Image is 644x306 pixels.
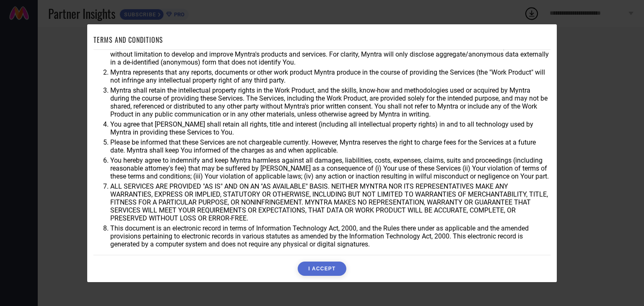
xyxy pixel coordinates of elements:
[298,262,346,276] button: I ACCEPT
[110,42,551,66] li: You agree that Myntra may use aggregate and anonymized data for any business purpose during or af...
[110,156,551,180] li: You hereby agree to indemnify and keep Myntra harmless against all damages, liabilities, costs, e...
[110,224,551,248] li: This document is an electronic record in terms of Information Technology Act, 2000, and the Rules...
[110,86,551,118] li: Myntra shall retain the intellectual property rights in the Work Product, and the skills, know-ho...
[110,68,551,84] li: Myntra represents that any reports, documents or other work product Myntra produce in the course ...
[110,120,551,136] li: You agree that [PERSON_NAME] shall retain all rights, title and interest (including all intellect...
[93,35,163,45] h1: TERMS AND CONDITIONS
[110,182,551,222] li: ALL SERVICES ARE PROVIDED "AS IS" AND ON AN "AS AVAILABLE" BASIS. NEITHER MYNTRA NOR ITS REPRESEN...
[110,138,551,154] li: Please be informed that these Services are not chargeable currently. However, Myntra reserves the...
